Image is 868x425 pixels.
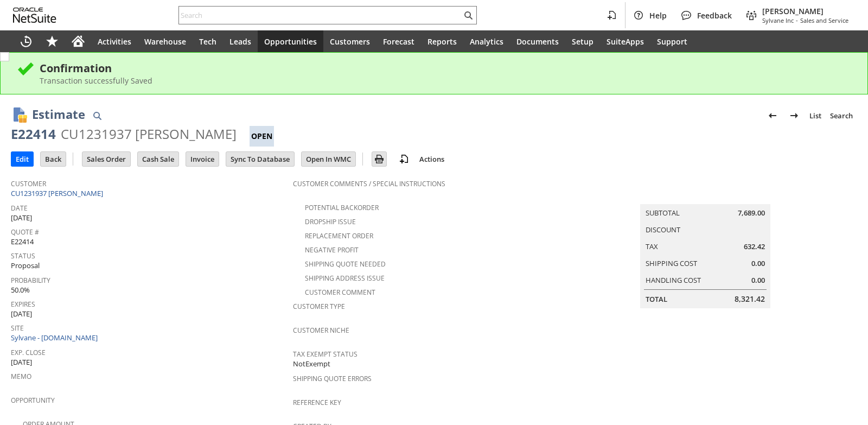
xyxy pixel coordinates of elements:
a: Search [826,107,857,124]
span: 0.00 [751,258,765,269]
a: CU1231937 [PERSON_NAME] [11,188,106,198]
div: Open [250,126,274,147]
a: Replacement Order [305,231,373,240]
a: Date [11,204,28,213]
span: Tech [199,36,216,47]
a: Customer Comments / Special Instructions [293,179,445,188]
span: Leads [229,36,251,47]
span: [DATE] [11,309,32,319]
input: Search [179,9,462,22]
a: Shipping Cost [646,258,697,268]
a: Exp. Close [11,348,46,357]
a: Warehouse [138,30,193,52]
span: Help [649,10,667,21]
span: 50.0% [11,285,30,295]
input: Print [372,152,386,166]
a: Subtotal [646,208,680,218]
a: Home [65,30,91,52]
a: Customers [323,30,376,52]
span: E22414 [11,237,34,247]
a: Memo [11,372,31,381]
span: Sylvane Inc [762,16,794,24]
a: List [805,107,826,124]
span: Activities [98,36,131,47]
input: Edit [11,152,33,166]
div: CU1231937 [PERSON_NAME] [61,125,237,143]
svg: Shortcuts [46,35,59,48]
input: Sales Order [82,152,130,166]
a: Customer Niche [293,326,349,335]
span: Opportunities [264,36,317,47]
a: Actions [415,154,449,164]
a: Status [11,251,35,261]
a: Quote # [11,227,39,237]
span: Support [657,36,687,47]
a: Customer [11,179,46,188]
a: Shipping Quote Needed [305,259,386,269]
a: Reports [421,30,463,52]
img: Print [373,153,386,166]
span: Documents [516,36,559,47]
a: Dropship Issue [305,217,356,226]
span: Warehouse [144,36,186,47]
span: Analytics [470,36,503,47]
img: Next [788,109,801,122]
span: Setup [572,36,593,47]
a: Customer Comment [305,288,375,297]
caption: Summary [640,187,770,204]
span: - [796,16,798,24]
span: 632.42 [744,242,765,252]
input: Invoice [186,152,219,166]
input: Open In WMC [302,152,355,166]
div: Transaction successfully Saved [40,75,851,86]
a: Documents [510,30,565,52]
a: Discount [646,225,680,234]
img: add-record.svg [398,153,411,166]
a: Potential Backorder [305,203,379,212]
a: Opportunities [258,30,323,52]
span: Customers [330,36,370,47]
input: Back [41,152,66,166]
a: Negative Profit [305,245,359,255]
div: Confirmation [40,61,851,75]
span: Forecast [383,36,414,47]
span: [DATE] [11,357,32,367]
svg: logo [13,8,56,23]
input: Sync To Database [226,152,294,166]
svg: Home [72,35,85,48]
input: Cash Sale [138,152,178,166]
a: Sylvane - [DOMAIN_NAME] [11,333,100,342]
a: Tax Exempt Status [293,350,358,359]
span: 0.00 [751,275,765,286]
img: Quick Find [91,109,104,122]
a: Site [11,323,24,333]
a: Setup [565,30,600,52]
a: Opportunity [11,396,55,405]
span: Sales and Service [800,16,848,24]
a: Expires [11,300,35,309]
svg: Recent Records [20,35,33,48]
span: Feedback [697,10,732,21]
a: Shipping Address Issue [305,274,385,283]
a: Shipping Quote Errors [293,374,372,383]
span: 8,321.42 [735,294,765,305]
span: Proposal [11,261,40,271]
a: Recent Records [13,30,39,52]
a: Activities [91,30,138,52]
a: SuiteApps [600,30,650,52]
a: Reference Key [293,398,341,407]
img: Previous [766,109,779,122]
a: Probability [11,276,50,285]
span: SuiteApps [607,36,644,47]
a: Support [650,30,694,52]
a: Tech [193,30,223,52]
a: Customer Type [293,302,345,311]
div: Shortcuts [39,30,65,52]
span: [DATE] [11,213,32,223]
a: Forecast [376,30,421,52]
a: Handling Cost [646,275,701,285]
span: NotExempt [293,359,330,369]
a: Total [646,294,667,304]
svg: Search [462,9,475,22]
a: Leads [223,30,258,52]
